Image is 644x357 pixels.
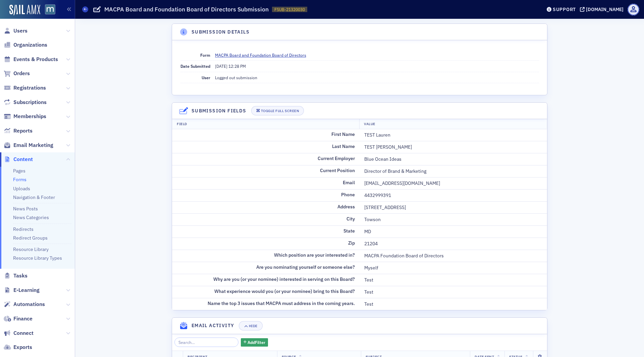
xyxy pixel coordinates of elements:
a: News Posts [13,206,38,212]
div: Toggle Full Screen [261,109,299,113]
span: Connect [13,329,34,337]
div: Hide [249,324,258,328]
img: SailAMX [9,5,40,15]
a: News Categories [13,214,49,220]
a: Tasks [4,272,28,279]
td: Address [172,201,360,213]
a: Uploads [13,186,30,192]
td: State [172,225,360,238]
span: User [202,75,210,80]
a: Organizations [4,41,47,49]
td: Are you nominating yourself or someone else? [172,262,360,274]
span: Profile [628,4,639,15]
div: [EMAIL_ADDRESS][DOMAIN_NAME] [364,180,542,187]
span: Tasks [13,272,28,279]
a: Events & Products [4,56,58,63]
div: TEST [PERSON_NAME] [364,144,542,151]
div: [DOMAIN_NAME] [586,6,624,12]
dd: Logged out submission [215,72,539,83]
span: Registrations [13,84,46,92]
span: Memberships [13,113,46,120]
span: Events & Products [13,56,58,63]
span: Reports [13,127,33,135]
div: 4432999391 [364,192,542,199]
a: Exports [4,344,32,351]
div: Test [364,289,542,296]
div: Myself [364,264,542,271]
span: Email Marketing [13,142,53,149]
a: Registrations [4,84,46,92]
a: MACPA Board and Foundation Board of Directors [215,52,311,58]
a: Pages [13,168,25,174]
span: Exports [13,344,32,351]
span: Orders [13,70,30,77]
span: FSUB-21320030 [274,7,305,12]
span: Date Submitted [180,63,210,69]
td: Last Name [172,141,360,153]
div: Towson [364,216,542,223]
a: Memberships [4,113,46,120]
a: Orders [4,70,30,77]
span: Subscriptions [13,99,47,106]
a: Email Marketing [4,142,53,149]
th: Value [359,119,547,129]
td: Why are you (or your nominee) interested in serving on this Board? [172,274,360,286]
div: Blue Ocean Ideas [364,156,542,163]
button: [DOMAIN_NAME] [580,7,626,12]
h4: Email Activity [192,322,234,329]
td: Current Position [172,165,360,177]
td: Email [172,177,360,189]
a: Resource Library Types [13,255,62,261]
td: Phone [172,189,360,201]
td: City [172,213,360,225]
div: MD [364,228,542,235]
a: Users [4,27,28,35]
td: Current Employer [172,153,360,165]
button: Hide [239,321,262,330]
button: Toggle Full Screen [251,106,304,115]
a: Redirect Groups [13,235,48,241]
a: Resource Library [13,246,49,252]
a: Content [4,156,33,163]
td: What experience would you (or your nominee) bring to this Board? [172,286,360,298]
button: AddFilter [241,338,268,347]
span: Content [13,156,33,163]
span: Finance [13,315,33,322]
td: Which position are your interested in? [172,250,360,262]
div: MACPA Foundation Board of Directors [364,252,542,259]
span: Users [13,27,28,35]
div: TEST Lauren [364,132,542,139]
div: Director of Brand & Marketing [364,168,542,175]
td: Name the top 3 issues that MACPA must address in the coming years. [172,298,360,310]
span: E-Learning [13,287,40,294]
span: 12:28 PM [228,63,246,69]
div: Test [364,301,542,308]
div: 21204 [364,240,542,247]
div: [STREET_ADDRESS] [364,204,542,211]
span: Organizations [13,41,47,49]
td: Zip [172,238,360,250]
span: Add Filter [248,339,265,345]
span: [DATE] [215,63,228,69]
span: Form [200,52,210,58]
a: E-Learning [4,287,40,294]
a: Forms [13,176,26,183]
a: Subscriptions [4,99,47,106]
input: Search… [174,338,238,347]
div: Test [364,276,542,284]
a: Automations [4,301,45,308]
a: Redirects [13,226,34,232]
a: View Homepage [40,4,55,16]
td: First Name [172,129,360,141]
img: SailAMX [45,4,55,15]
span: Automations [13,301,45,308]
h4: Submission Fields [192,107,247,114]
th: Field [172,119,360,129]
div: Support [553,6,576,12]
a: Navigation & Footer [13,194,55,200]
a: Connect [4,329,34,337]
a: Finance [4,315,33,322]
h4: Submission Details [192,29,250,36]
h1: MACPA Board and Foundation Board of Directors Submission [104,5,269,13]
